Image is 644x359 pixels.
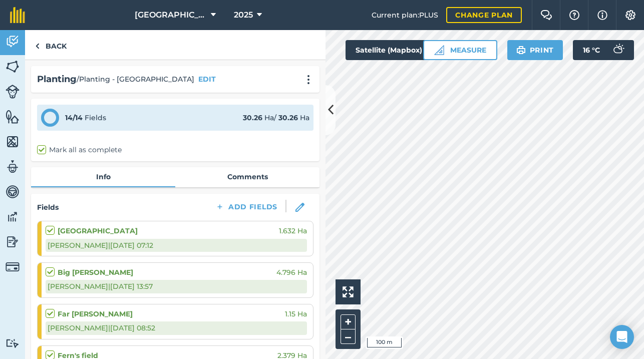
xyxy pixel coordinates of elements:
div: [PERSON_NAME] | [DATE] 13:57 [46,280,307,293]
button: Print [507,40,563,60]
img: A question mark icon [568,10,580,20]
a: Back [25,30,77,60]
span: Current plan : PLUS [372,10,438,21]
strong: Big [PERSON_NAME] [58,267,133,278]
img: svg+xml;base64,PD94bWwgdmVyc2lvbj0iMS4wIiBlbmNvZGluZz0idXRmLTgiPz4KPCEtLSBHZW5lcmF0b3I6IEFkb2JlIE... [608,40,628,60]
span: [GEOGRAPHIC_DATA] [135,9,207,21]
img: svg+xml;base64,PHN2ZyB4bWxucz0iaHR0cDovL3d3dy53My5vcmcvMjAwMC9zdmciIHdpZHRoPSI1NiIgaGVpZ2h0PSI2MC... [6,109,20,124]
div: Fields [65,112,106,123]
div: Ha / Ha [243,112,309,123]
img: A cog icon [624,10,636,20]
button: Satellite (Mapbox) [346,40,442,60]
strong: [GEOGRAPHIC_DATA] [58,225,138,236]
a: Info [31,167,175,186]
img: Ruler icon [434,45,444,55]
span: / Planting - [GEOGRAPHIC_DATA] [77,74,194,85]
span: 2025 [234,9,253,21]
img: svg+xml;base64,PHN2ZyB3aWR0aD0iMTgiIGhlaWdodD0iMTgiIHZpZXdCb3g9IjAgMCAxOCAxOCIgZmlsbD0ibm9uZSIgeG... [295,203,304,212]
img: svg+xml;base64,PD94bWwgdmVyc2lvbj0iMS4wIiBlbmNvZGluZz0idXRmLTgiPz4KPCEtLSBHZW5lcmF0b3I6IEFkb2JlIE... [6,159,20,174]
strong: Far [PERSON_NAME] [58,308,133,319]
img: svg+xml;base64,PHN2ZyB4bWxucz0iaHR0cDovL3d3dy53My5vcmcvMjAwMC9zdmciIHdpZHRoPSI1NiIgaGVpZ2h0PSI2MC... [6,134,20,149]
img: svg+xml;base64,PD94bWwgdmVyc2lvbj0iMS4wIiBlbmNvZGluZz0idXRmLTgiPz4KPCEtLSBHZW5lcmF0b3I6IEFkb2JlIE... [6,234,20,249]
img: svg+xml;base64,PHN2ZyB4bWxucz0iaHR0cDovL3d3dy53My5vcmcvMjAwMC9zdmciIHdpZHRoPSI5IiBoZWlnaHQ9IjI0Ii... [35,40,40,52]
div: [PERSON_NAME] | [DATE] 07:12 [46,239,307,252]
a: Change plan [446,7,522,23]
div: Open Intercom Messenger [610,325,634,349]
img: fieldmargin Logo [10,7,25,23]
img: svg+xml;base64,PHN2ZyB4bWxucz0iaHR0cDovL3d3dy53My5vcmcvMjAwMC9zdmciIHdpZHRoPSIxNyIgaGVpZ2h0PSIxNy... [597,9,607,21]
img: Four arrows, one pointing top left, one top right, one bottom right and the last bottom left [343,286,354,297]
img: svg+xml;base64,PD94bWwgdmVyc2lvbj0iMS4wIiBlbmNvZGluZz0idXRmLTgiPz4KPCEtLSBHZW5lcmF0b3I6IEFkb2JlIE... [6,184,20,199]
span: 1.15 Ha [285,308,307,319]
span: 4.796 Ha [276,267,307,278]
img: svg+xml;base64,PHN2ZyB4bWxucz0iaHR0cDovL3d3dy53My5vcmcvMjAwMC9zdmciIHdpZHRoPSI1NiIgaGVpZ2h0PSI2MC... [6,59,20,74]
img: svg+xml;base64,PD94bWwgdmVyc2lvbj0iMS4wIiBlbmNvZGluZz0idXRmLTgiPz4KPCEtLSBHZW5lcmF0b3I6IEFkb2JlIE... [6,34,20,49]
img: svg+xml;base64,PD94bWwgdmVyc2lvbj0iMS4wIiBlbmNvZGluZz0idXRmLTgiPz4KPCEtLSBHZW5lcmF0b3I6IEFkb2JlIE... [6,338,20,348]
label: Mark all as complete [37,145,122,155]
button: – [341,329,356,344]
h2: Planting [37,72,77,87]
img: svg+xml;base64,PHN2ZyB4bWxucz0iaHR0cDovL3d3dy53My5vcmcvMjAwMC9zdmciIHdpZHRoPSIyMCIgaGVpZ2h0PSIyNC... [302,75,314,85]
div: [PERSON_NAME] | [DATE] 08:52 [46,321,307,334]
button: Add Fields [207,200,285,214]
strong: 30.26 [278,113,298,122]
button: EDIT [198,74,216,85]
img: Two speech bubbles overlapping with the left bubble in the forefront [540,10,552,20]
img: svg+xml;base64,PHN2ZyB4bWxucz0iaHR0cDovL3d3dy53My5vcmcvMjAwMC9zdmciIHdpZHRoPSIxOSIgaGVpZ2h0PSIyNC... [516,44,526,56]
button: 16 °C [573,40,634,60]
h4: Fields [37,202,59,213]
img: svg+xml;base64,PD94bWwgdmVyc2lvbj0iMS4wIiBlbmNvZGluZz0idXRmLTgiPz4KPCEtLSBHZW5lcmF0b3I6IEFkb2JlIE... [6,209,20,224]
a: Comments [175,167,319,186]
span: 16 ° C [583,40,600,60]
button: Measure [423,40,497,60]
strong: 30.26 [243,113,262,122]
img: svg+xml;base64,PD94bWwgdmVyc2lvbj0iMS4wIiBlbmNvZGluZz0idXRmLTgiPz4KPCEtLSBHZW5lcmF0b3I6IEFkb2JlIE... [6,260,20,274]
button: + [341,314,356,329]
span: 1.632 Ha [279,225,307,236]
img: svg+xml;base64,PD94bWwgdmVyc2lvbj0iMS4wIiBlbmNvZGluZz0idXRmLTgiPz4KPCEtLSBHZW5lcmF0b3I6IEFkb2JlIE... [6,85,20,99]
strong: 14 / 14 [65,113,83,122]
